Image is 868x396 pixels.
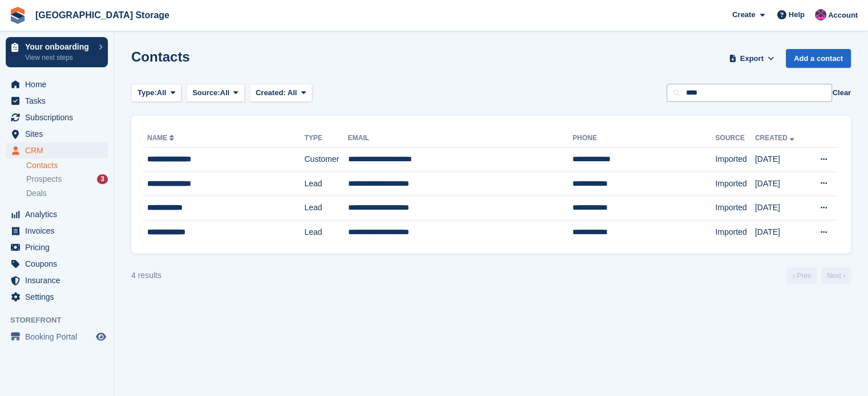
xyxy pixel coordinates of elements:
[25,93,94,109] span: Tasks
[26,174,62,185] span: Prospects
[755,220,808,244] td: [DATE]
[26,173,108,185] a: Prospects 3
[192,87,220,99] span: Source:
[815,9,826,21] img: Jantz Morgan
[6,329,108,345] a: menu
[572,129,715,148] th: Phone
[25,43,93,51] p: Your onboarding
[138,87,157,99] span: Type:
[789,9,805,21] span: Help
[249,84,312,103] button: Created: All
[755,172,808,196] td: [DATE]
[9,7,26,24] img: stora-icon-8386f47178a22dfd0bd8f6a31ec36ba5ce8667c1dd55bd0f319d3a0aa187defe.svg
[6,142,108,158] a: menu
[25,289,94,305] span: Settings
[25,272,94,288] span: Insurance
[25,256,94,272] span: Coupons
[304,172,348,196] td: Lead
[26,160,108,171] a: Contacts
[821,267,851,284] a: Next
[288,88,297,97] span: All
[31,6,174,25] a: [GEOGRAPHIC_DATA] Storage
[786,49,851,68] a: Add a contact
[6,289,108,305] a: menu
[304,129,348,148] th: Type
[715,129,754,148] th: Source
[785,267,853,284] nav: Page
[131,49,190,64] h1: Contacts
[6,223,108,239] a: menu
[10,315,114,326] span: Storefront
[6,206,108,222] a: menu
[25,109,94,125] span: Subscriptions
[25,52,93,63] p: View next steps
[147,134,176,142] a: Name
[26,187,108,199] a: Deals
[26,188,47,199] span: Deals
[94,330,108,344] a: Preview store
[715,196,754,221] td: Imported
[6,37,108,67] a: Your onboarding View next steps
[6,272,108,288] a: menu
[755,134,797,142] a: Created
[732,9,755,21] span: Create
[715,220,754,244] td: Imported
[787,267,817,284] a: Previous
[256,88,286,97] span: Created:
[715,148,754,172] td: Imported
[6,93,108,109] a: menu
[220,87,230,99] span: All
[304,196,348,221] td: Lead
[6,256,108,272] a: menu
[25,329,94,345] span: Booking Portal
[755,148,808,172] td: [DATE]
[157,87,167,99] span: All
[348,129,573,148] th: Email
[25,126,94,142] span: Sites
[832,87,851,99] button: Clear
[131,270,162,281] div: 4 results
[131,84,181,103] button: Type: All
[186,84,245,103] button: Source: All
[828,10,858,21] span: Account
[6,239,108,255] a: menu
[25,142,94,158] span: CRM
[740,53,764,64] span: Export
[755,196,808,221] td: [DATE]
[6,126,108,142] a: menu
[715,172,754,196] td: Imported
[6,76,108,92] a: menu
[726,49,777,68] button: Export
[304,220,348,244] td: Lead
[25,223,94,239] span: Invoices
[304,148,348,172] td: Customer
[25,76,94,92] span: Home
[25,206,94,222] span: Analytics
[6,109,108,125] a: menu
[25,239,94,255] span: Pricing
[97,174,108,184] div: 3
